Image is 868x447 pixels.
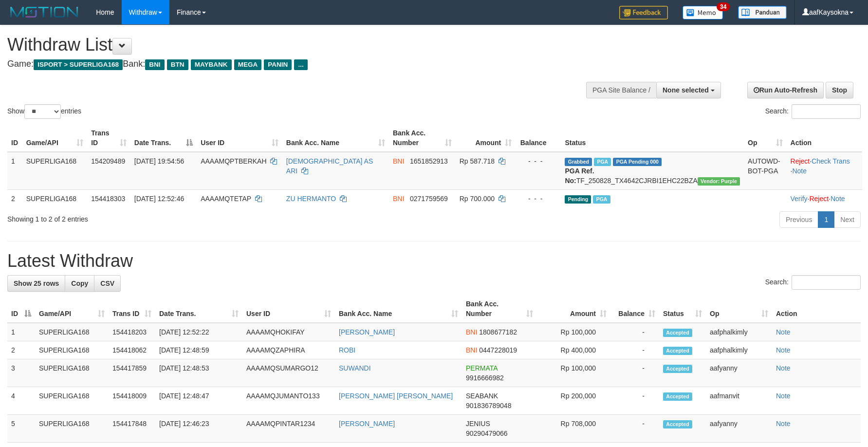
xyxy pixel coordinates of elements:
span: MEGA [234,59,262,70]
select: Showentries [24,104,61,119]
span: PERMATA [466,364,498,372]
td: - [610,323,659,341]
td: [DATE] 12:48:53 [155,359,242,387]
span: 154418303 [91,195,125,203]
span: Grabbed [565,158,592,166]
span: Accepted [663,347,692,355]
label: Search: [765,104,861,119]
a: Copy [65,275,94,292]
a: Verify [791,195,808,203]
td: 154418062 [109,341,155,359]
span: Copy 1808677182 to clipboard [479,328,517,336]
td: [DATE] 12:48:47 [155,387,242,415]
td: 154417859 [109,359,155,387]
td: AAAAMQSUMARGO12 [242,359,335,387]
td: aafmanvit [706,387,772,415]
span: [DATE] 19:54:56 [134,157,184,165]
span: 154209489 [91,157,125,165]
th: Bank Acc. Name: activate to sort column ascending [282,124,389,152]
th: Action [772,295,861,323]
a: Previous [779,211,818,228]
span: PANIN [264,59,292,70]
td: AUTOWD-BOT-PGA [744,152,786,190]
td: TF_250828_TX4642CJRBI1EHC22BZA [561,152,744,190]
td: [DATE] 12:48:59 [155,341,242,359]
td: - [610,341,659,359]
th: Date Trans.: activate to sort column ascending [155,295,242,323]
span: Copy 901836789048 to clipboard [466,402,511,410]
th: Bank Acc. Number: activate to sort column ascending [389,124,456,152]
td: SUPERLIGA168 [35,341,109,359]
th: Status [561,124,744,152]
input: Search: [792,104,861,119]
th: Trans ID: activate to sort column ascending [87,124,130,152]
input: Search: [792,275,861,290]
span: Copy 90290479066 to clipboard [466,429,508,437]
a: ROBI [339,346,355,354]
span: Accepted [663,365,692,373]
th: Trans ID: activate to sort column ascending [109,295,155,323]
td: AAAAMQJUMANTO133 [242,387,335,415]
img: Button%20Memo.svg [683,6,723,19]
span: Show 25 rows [14,279,59,287]
div: Showing 1 to 2 of 2 entries [7,210,354,224]
td: 3 [7,359,35,387]
td: 4 [7,387,35,415]
a: Next [834,211,861,228]
span: Accepted [663,329,692,337]
a: Reject [809,195,829,203]
label: Search: [765,275,861,290]
span: Vendor URL: https://trx4.1velocity.biz [698,177,740,186]
span: BTN [167,59,188,70]
td: AAAAMQHOKIFAY [242,323,335,341]
th: Game/API: activate to sort column ascending [22,124,88,152]
th: Op: activate to sort column ascending [744,124,786,152]
span: BNI [466,328,477,336]
span: Rp 700.000 [460,195,495,203]
a: Show 25 rows [7,275,65,292]
td: [DATE] 12:52:22 [155,323,242,341]
th: Amount: activate to sort column ascending [456,124,516,152]
td: SUPERLIGA168 [35,415,109,443]
div: - - - [519,156,557,166]
td: Rp 100,000 [537,359,610,387]
a: Note [831,195,845,203]
a: Reject [791,157,810,165]
td: - [610,387,659,415]
th: ID [7,124,22,152]
td: · · [787,152,862,190]
a: Run Auto-Refresh [747,82,824,98]
h4: Game: Bank: [7,59,569,69]
td: 154418009 [109,387,155,415]
label: Show entries [7,104,81,119]
span: BNI [393,195,404,203]
span: BNI [145,59,164,70]
span: JENIUS [466,420,490,428]
span: [DATE] 12:52:46 [134,195,184,203]
b: PGA Ref. No: [565,167,594,185]
td: SUPERLIGA168 [22,189,88,207]
h1: Withdraw List [7,35,569,55]
span: Marked by aafsoycanthlai [593,195,610,204]
td: aafphalkimly [706,341,772,359]
span: AAAAMQTETAP [201,195,251,203]
a: Note [792,167,807,175]
span: ISPORT > SUPERLIGA168 [34,59,123,70]
span: Pending [565,195,591,204]
td: SUPERLIGA168 [22,152,88,190]
td: 5 [7,415,35,443]
td: Rp 200,000 [537,387,610,415]
th: Balance [516,124,561,152]
img: MOTION_logo.png [7,5,81,19]
a: Note [776,420,791,428]
span: PGA Pending [613,158,662,166]
td: Rp 400,000 [537,341,610,359]
span: None selected [663,86,709,94]
span: SEABANK [466,392,498,400]
th: Action [787,124,862,152]
td: AAAAMQZAPHIRA [242,341,335,359]
td: SUPERLIGA168 [35,387,109,415]
span: 34 [717,2,730,11]
a: SUWANDI [339,364,371,372]
th: Date Trans.: activate to sort column descending [130,124,197,152]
